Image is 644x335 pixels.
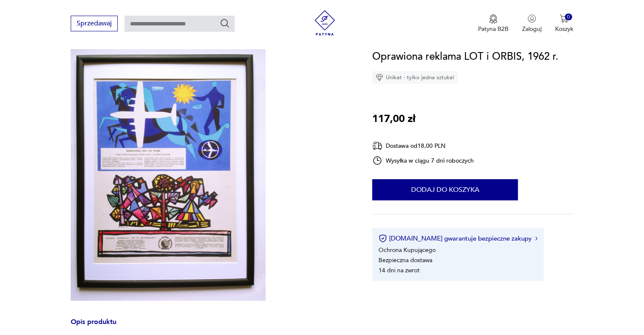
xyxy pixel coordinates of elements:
li: Bezpieczna dostawa [379,256,432,264]
img: Zdjęcie produktu Oprawiona reklama LOT i ORBIS, 1962 r. [71,41,265,301]
h1: Oprawiona reklama LOT i ORBIS, 1962 r. [372,49,558,65]
button: Zaloguj [522,14,542,33]
button: Dodaj do koszyka [372,179,518,200]
p: Zaloguj [522,25,542,33]
a: Sprzedawaj [71,21,118,27]
img: Ikonka użytkownika [528,14,536,23]
img: Patyna - sklep z meblami i dekoracjami vintage [312,10,337,36]
li: Ochrona Kupującego [379,246,436,254]
div: Wysyłka w ciągu 7 dni roboczych [372,155,474,166]
img: Ikona diamentu [376,74,383,81]
img: Ikona strzałki w prawo [535,236,538,241]
button: [DOMAIN_NAME] gwarantuje bezpieczne zakupy [379,234,537,243]
div: 0 [565,14,572,21]
img: Ikona koszyka [560,14,568,23]
button: Szukaj [220,18,230,28]
button: Sprzedawaj [71,16,118,31]
img: Ikona medalu [489,14,498,24]
li: 14 dni na zwrot [379,266,420,274]
button: 0Koszyk [555,14,573,33]
p: Koszyk [555,25,573,33]
p: Patyna B2B [478,25,509,33]
a: Ikona medaluPatyna B2B [478,14,509,33]
img: Ikona certyfikatu [379,234,387,243]
h3: Opis produktu [71,319,352,333]
button: Patyna B2B [478,14,509,33]
div: Unikat - tylko jedna sztuka! [372,71,458,84]
img: Ikona dostawy [372,141,382,151]
p: 117,00 zł [372,111,415,127]
div: Dostawa od 18,00 PLN [372,141,474,151]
